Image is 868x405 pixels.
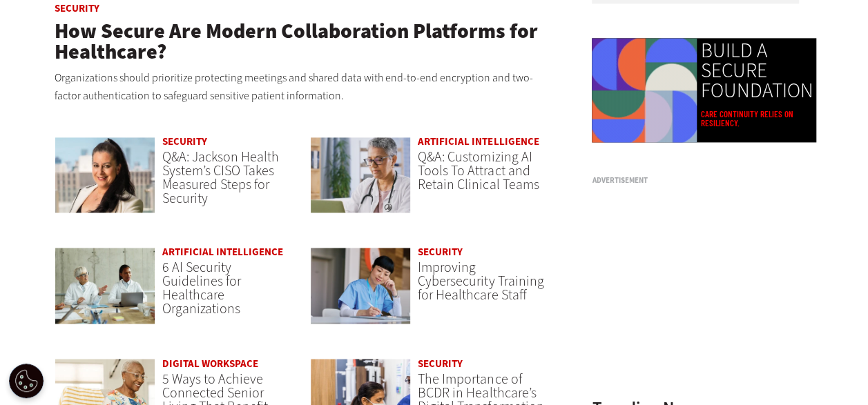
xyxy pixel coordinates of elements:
[310,247,412,324] img: nurse studying on computer
[55,137,156,214] img: Connie Barrera
[55,247,156,324] img: Doctors meeting in the office
[418,356,463,370] a: Security
[418,245,463,259] a: Security
[9,364,44,398] button: Open Preferences
[55,69,556,104] p: Organizations should prioritize protecting meetings and shared data with end-to-end encryption an...
[310,137,412,227] a: doctor on laptop
[592,38,697,143] img: Colorful animated shapes
[162,148,279,208] a: Q&A: Jackson Health System’s CISO Takes Measured Steps for Security
[162,135,207,148] a: Security
[55,137,156,227] a: Connie Barrera
[592,177,799,184] h3: Advertisement
[162,356,258,370] a: Digital Workspace
[162,245,283,259] a: Artificial Intelligence
[55,1,99,15] a: Security
[418,258,543,304] a: Improving Cybersecurity Training for Healthcare Staff
[55,17,538,66] a: How Secure Are Modern Collaboration Platforms for Healthcare?
[162,258,241,318] a: 6 AI Security Guidelines for Healthcare Organizations
[700,41,813,101] a: BUILD A SECURE FOUNDATION
[418,135,539,148] a: Artificial Intelligence
[9,364,44,398] div: Cookie Settings
[55,247,156,337] a: Doctors meeting in the office
[310,137,412,214] img: doctor on laptop
[310,247,412,337] a: nurse studying on computer
[700,110,813,128] a: Care continuity relies on resiliency.
[418,148,539,194] a: Q&A: Customizing AI Tools To Attract and Retain Clinical Teams
[592,190,799,362] iframe: advertisement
